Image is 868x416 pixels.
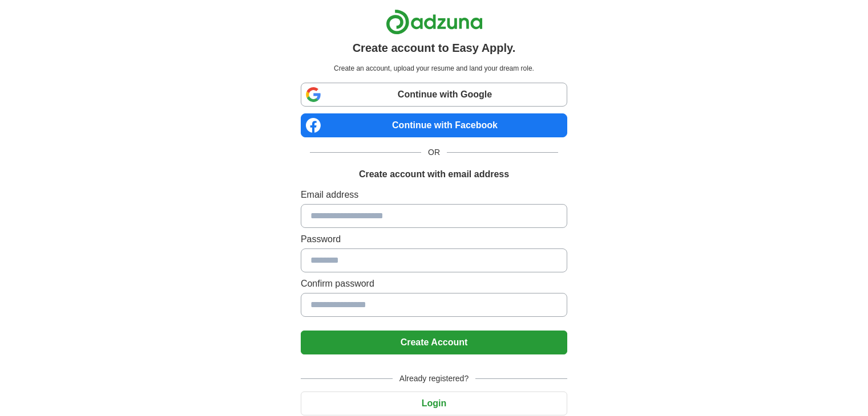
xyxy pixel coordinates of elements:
a: Continue with Google [301,83,567,107]
p: Create an account, upload your resume and land your dream role. [303,63,565,74]
span: OR [421,146,447,158]
a: Continue with Facebook [301,113,567,137]
a: Login [301,398,567,408]
h1: Create account with email address [359,168,509,181]
label: Confirm password [301,277,567,291]
img: Adzuna logo [386,9,483,35]
span: Already registered? [393,373,475,385]
label: Email address [301,188,567,202]
h1: Create account to Easy Apply. [353,39,516,56]
label: Password [301,233,567,246]
button: Login [301,391,567,415]
button: Create Account [301,331,567,354]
